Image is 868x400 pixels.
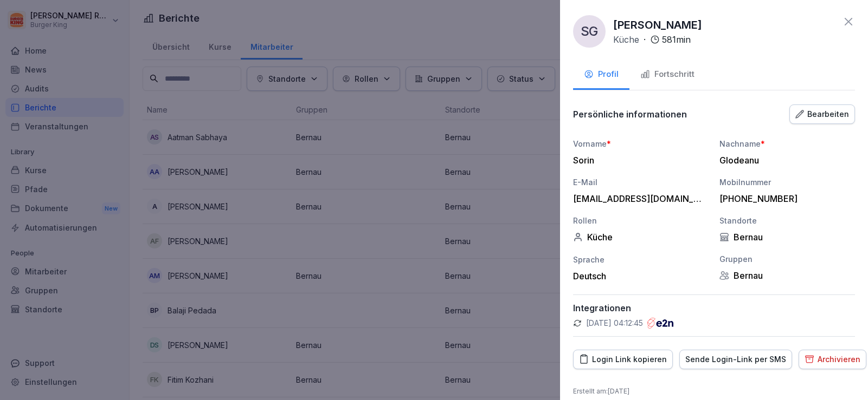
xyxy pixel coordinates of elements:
div: Standorte [719,215,855,226]
div: Profil [584,68,619,81]
button: Profil [573,61,629,90]
div: SG [573,15,606,48]
div: Vorname [573,138,709,149]
button: Bearbeiten [789,104,855,124]
button: Sende Login-Link per SMS [679,350,792,369]
button: Login Link kopieren [573,350,673,369]
div: Sprache [573,254,709,265]
div: Sende Login-Link per SMS [685,353,786,365]
div: [PHONE_NUMBER] [719,193,850,204]
div: Glodeanu [719,155,850,166]
button: Fortschritt [629,61,705,90]
button: Archivieren [799,350,866,369]
div: Mobilnummer [719,176,855,188]
p: 581 min [662,33,691,46]
p: [PERSON_NAME] [613,17,702,33]
div: Rollen [573,215,709,226]
img: e2n.png [647,318,673,329]
p: Persönliche informationen [573,109,687,120]
div: Login Link kopieren [579,353,667,365]
div: Bearbeiten [795,108,849,120]
div: Nachname [719,138,855,149]
div: Deutsch [573,271,709,281]
div: Archivieren [805,353,860,365]
p: Erstellt am : [DATE] [573,386,855,396]
p: Integrationen [573,303,855,313]
div: Sorin [573,155,703,166]
div: · [613,33,691,46]
p: [DATE] 04:12:45 [586,318,643,329]
div: [EMAIL_ADDRESS][DOMAIN_NAME] [573,193,703,204]
div: E-Mail [573,176,709,188]
div: Gruppen [719,253,855,265]
div: Bernau [719,270,855,281]
div: Küche [573,232,709,242]
p: Küche [613,33,639,46]
div: Fortschritt [640,68,695,81]
div: Bernau [719,232,855,242]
